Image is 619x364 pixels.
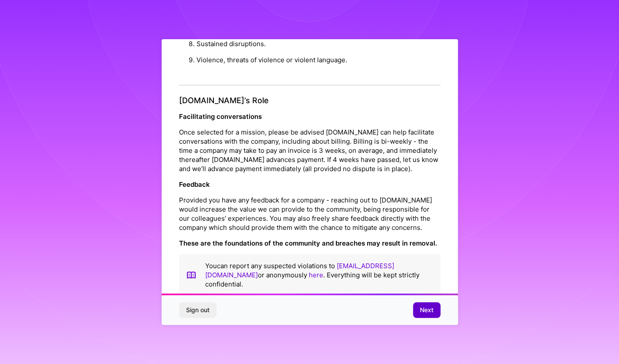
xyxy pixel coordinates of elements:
p: Once selected for a mission, please be advised [DOMAIN_NAME] can help facilitate conversations wi... [179,128,440,173]
a: [EMAIL_ADDRESS][DOMAIN_NAME] [205,262,394,279]
a: here [309,271,323,279]
p: You can report any suspected violations to or anonymously . Everything will be kept strictly conf... [205,261,433,289]
strong: These are the foundations of the community and breaches may result in removal. [179,239,437,247]
h4: [DOMAIN_NAME]’s Role [179,96,440,105]
strong: Facilitating conversations [179,112,262,121]
li: Violence, threats of violence or violent language. [196,52,440,68]
button: Next [413,302,440,318]
li: Sustained disruptions. [196,36,440,52]
p: Provided you have any feedback for a company - reaching out to [DOMAIN_NAME] would increase the v... [179,195,440,232]
strong: Feedback [179,180,210,189]
span: Next [420,306,433,314]
img: book icon [186,261,196,289]
span: Sign out [186,306,210,314]
button: Sign out [179,302,216,318]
